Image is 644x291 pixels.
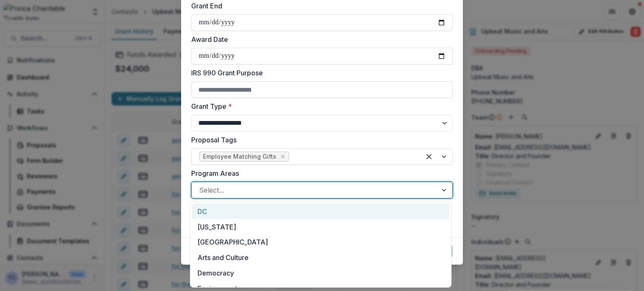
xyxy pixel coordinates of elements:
[192,234,449,250] div: [GEOGRAPHIC_DATA]
[191,68,448,78] label: IRS 990 Grant Purpose
[191,34,448,44] label: Award Date
[192,265,449,281] div: Democracy
[191,168,448,178] label: Program Areas
[279,152,287,161] div: Remove Employee Matching Gifts
[192,250,449,265] div: Arts and Culture
[192,219,449,234] div: [US_STATE]
[203,153,276,160] span: Employee Matching Gifts
[191,1,448,11] label: Grant End
[191,101,448,111] label: Grant Type
[192,203,449,219] div: DC
[191,135,448,145] label: Proposal Tags
[422,150,436,163] div: Clear selected options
